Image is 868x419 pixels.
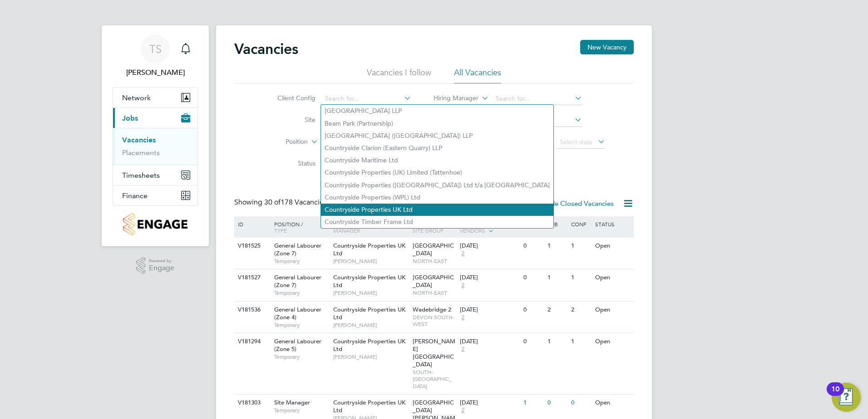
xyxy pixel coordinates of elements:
span: Temporary [274,289,329,297]
div: 0 [569,395,592,411]
span: SOUTH-[GEOGRAPHIC_DATA] [413,369,456,390]
span: Timesheets [122,171,160,180]
li: Countryside Properties ([GEOGRAPHIC_DATA]) Ltd t/a [GEOGRAPHIC_DATA] [321,179,553,191]
div: Showing [234,198,329,207]
h2: Vacancies [234,40,298,58]
span: [PERSON_NAME] [333,258,408,265]
span: Jobs [122,114,138,122]
span: NORTH-EAST [413,289,456,297]
input: Search for... [322,93,411,105]
span: Temporary [274,258,329,265]
li: Countryside Properties UK Ltd [321,204,553,216]
div: [DATE] [460,242,519,250]
li: Countryside Maritime Ltd [321,154,553,166]
label: Hiring Manager [426,94,478,103]
span: General Labourer (Zone 7) [274,273,321,289]
label: Status [263,159,316,167]
div: 2 [545,302,569,318]
span: Site Group [413,227,444,234]
span: DEVON SOUTH-WEST [413,314,456,328]
span: NORTH-EAST [413,258,456,265]
li: Countryside Properties (WPL) Ltd [321,191,553,204]
a: Powered byEngage [136,257,175,274]
button: Open Resource Center, 10 new notifications [832,383,861,412]
input: Search for... [493,93,582,105]
div: Open [593,333,632,350]
span: Vendors [460,227,485,234]
div: 1 [569,333,592,350]
span: General Labourer (Zone 4) [274,306,321,321]
a: Vacancies [122,136,156,144]
div: V181294 [236,333,267,350]
div: Conf [569,216,592,232]
span: Select date [560,138,592,146]
div: 1 [569,269,592,286]
span: [GEOGRAPHIC_DATA] [413,242,454,257]
span: Countryside Properties UK Ltd [333,306,405,321]
span: Countryside Properties UK Ltd [333,242,405,257]
button: Network [113,88,197,107]
div: [DATE] [460,274,519,282]
div: V181303 [236,395,267,411]
span: Countryside Properties UK Ltd [333,337,405,353]
img: countryside-properties-logo-retina.png [123,213,187,235]
span: Countryside Properties UK Ltd [333,273,405,289]
li: Beam Park (Partnership) [321,117,553,130]
span: TS [149,43,162,55]
span: 30 of [264,198,281,207]
div: [DATE] [460,338,519,346]
li: [GEOGRAPHIC_DATA] LLP [321,105,553,117]
span: 2 [460,282,466,289]
li: [GEOGRAPHIC_DATA] ([GEOGRAPHIC_DATA]) LLP [321,130,553,142]
div: 1 [545,333,569,350]
span: [PERSON_NAME] [333,353,408,361]
span: Type [274,227,287,234]
div: Open [593,238,632,254]
span: Countryside Properties UK Ltd [333,399,405,414]
div: V181536 [236,302,267,318]
a: TS[PERSON_NAME] [113,34,198,78]
div: Open [593,302,632,318]
a: Go to home page [113,213,198,235]
div: 0 [521,333,545,350]
li: Countryside Clarion (Eastern Quarry) LLP [321,142,553,154]
button: Timesheets [113,165,197,185]
span: 2 [460,250,466,258]
div: 1 [545,238,569,254]
div: 1 [545,269,569,286]
div: Open [593,269,632,286]
span: Thomas Seddon [113,67,198,78]
span: To [543,136,555,147]
label: Position [256,137,308,146]
span: Site Manager [274,399,310,406]
span: Powered by [149,257,174,265]
span: Temporary [274,353,329,361]
button: New Vacancy [580,40,634,54]
label: Client Config [263,94,316,102]
span: General Labourer (Zone 5) [274,337,321,353]
span: Network [122,93,151,102]
li: All Vacancies [454,67,501,83]
li: Countryside Properties (UK) Limited (Tattenhoe) [321,166,553,179]
label: Site [263,116,316,124]
div: 0 [545,395,569,411]
span: Finance [122,191,148,200]
div: 0 [521,238,545,254]
nav: Main navigation [102,25,209,246]
span: 2 [460,407,466,414]
span: [GEOGRAPHIC_DATA] [413,273,454,289]
span: 178 Vacancies [264,198,327,207]
div: [DATE] [460,306,519,314]
div: ID [236,216,267,232]
div: V181527 [236,269,267,286]
div: 1 [521,395,545,411]
span: General Labourer (Zone 7) [274,242,321,257]
div: 10 [831,389,839,401]
span: [PERSON_NAME] [333,322,408,329]
li: Countryside Timber Frame Ltd [321,216,553,228]
button: Finance [113,185,197,205]
label: Hide Closed Vacancies [533,199,614,208]
div: Jobs [113,128,197,165]
div: 0 [521,269,545,286]
li: Vacancies I follow [367,67,431,83]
